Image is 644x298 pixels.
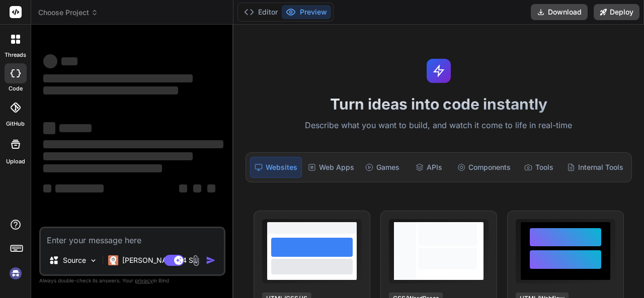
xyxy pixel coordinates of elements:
[206,255,216,265] img: icon
[89,256,98,265] img: Pick Models
[531,4,588,20] button: Download
[6,157,25,166] label: Upload
[239,119,638,132] p: Describe what you want to build, and watch it come to life in real-time
[63,255,86,265] p: Source
[304,157,358,178] div: Web Apps
[122,255,197,265] p: [PERSON_NAME] 4 S..
[5,51,26,59] label: threads
[43,54,57,68] span: ‌
[240,5,282,19] button: Editor
[43,122,55,134] span: ‌
[61,57,77,65] span: ‌
[38,8,98,18] span: Choose Project
[43,86,178,94] span: ‌
[517,157,561,178] div: Tools
[43,74,193,82] span: ‌
[9,84,23,93] label: code
[179,184,187,192] span: ‌
[108,255,118,265] img: Claude 4 Sonnet
[594,4,639,20] button: Deploy
[7,265,24,282] img: signin
[193,184,201,192] span: ‌
[43,184,51,192] span: ‌
[453,157,515,178] div: Components
[39,276,225,285] p: Always double-check its answers. Your in Bind
[282,5,331,19] button: Preview
[190,255,202,266] img: attachment
[6,120,25,128] label: GitHub
[43,164,162,172] span: ‌
[135,277,153,283] span: privacy
[563,157,627,178] div: Internal Tools
[250,157,302,178] div: Websites
[43,140,223,148] span: ‌
[207,184,215,192] span: ‌
[43,152,193,160] span: ‌
[55,184,104,192] span: ‌
[239,95,638,113] h1: Turn ideas into code instantly
[360,157,405,178] div: Games
[407,157,451,178] div: APIs
[59,124,92,132] span: ‌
